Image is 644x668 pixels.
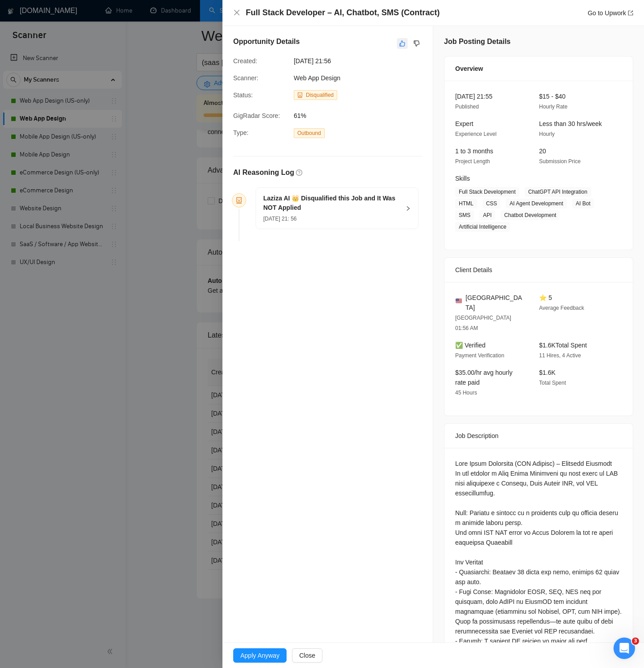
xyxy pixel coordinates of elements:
[233,9,240,16] span: close
[233,129,248,136] span: Type:
[240,651,279,660] span: Apply Anyway
[233,57,257,65] span: Created:
[455,222,510,232] span: Artificial Intelligence
[294,56,428,66] span: [DATE] 21:56
[483,199,501,208] span: CSS
[233,91,253,99] span: Status:
[539,369,556,376] span: $1.6K
[405,206,411,211] span: right
[455,131,496,137] span: Experience Level
[292,648,322,663] button: Close
[525,187,591,197] span: ChatGPT API Integration
[614,638,635,659] iframe: Intercom live chat
[233,167,294,178] h5: AI Reasoning Log
[539,294,552,301] span: ⭐ 5
[506,199,566,208] span: AI Agent Development
[236,197,242,204] span: robot
[455,390,477,396] span: 45 Hours
[539,93,566,100] span: $15 - $40
[455,210,474,220] span: SMS
[539,147,546,155] span: 20
[233,112,280,119] span: GigRadar Score:
[479,210,495,220] span: API
[456,298,462,304] img: 🇺🇸
[399,40,405,47] span: like
[455,93,492,100] span: [DATE] 21:55
[455,104,479,110] span: Published
[632,638,639,645] span: 3
[397,38,408,49] button: like
[233,36,300,47] h5: Opportunity Details
[455,315,511,331] span: [GEOGRAPHIC_DATA] 01:56 AM
[413,40,420,47] span: dislike
[455,187,519,197] span: Full Stack Development
[466,293,525,312] span: [GEOGRAPHIC_DATA]
[455,424,622,448] div: Job Description
[539,120,602,127] span: Less than 30 hrs/week
[539,158,581,165] span: Submission Price
[539,104,567,110] span: Hourly Rate
[539,380,566,386] span: Total Spent
[455,120,473,127] span: Expert
[299,651,315,660] span: Close
[455,64,483,74] span: Overview
[294,74,340,82] span: Web App Design
[411,38,422,49] button: dislike
[539,305,584,311] span: Average Feedback
[455,342,486,349] span: ✅ Verified
[233,648,287,663] button: Apply Anyway
[539,342,587,349] span: $1.6K Total Spent
[263,194,400,213] h5: Laziza AI 👑 Disqualified this Job and It Was NOT Applied
[297,92,303,98] span: robot
[500,210,560,220] span: Chatbot Development
[455,369,513,386] span: $35.00/hr avg hourly rate paid
[233,74,258,82] span: Scanner:
[539,131,555,137] span: Hourly
[444,36,510,47] h5: Job Posting Details
[455,158,490,165] span: Project Length
[455,147,493,155] span: 1 to 3 months
[587,9,633,17] a: Go to Upworkexport
[294,111,428,121] span: 61%
[294,128,325,138] span: Outbound
[306,92,334,98] span: Disqualified
[539,352,581,359] span: 11 Hires, 4 Active
[296,169,302,176] span: question-circle
[572,199,594,208] span: AI Bot
[455,175,470,182] span: Skills
[455,352,504,359] span: Payment Verification
[233,9,240,17] button: Close
[246,7,439,18] h4: Full Stack Developer – AI, Chatbot, SMS (Contract)
[263,216,296,222] span: [DATE] 21: 56
[628,10,633,16] span: export
[455,258,622,282] div: Client Details
[455,199,477,208] span: HTML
